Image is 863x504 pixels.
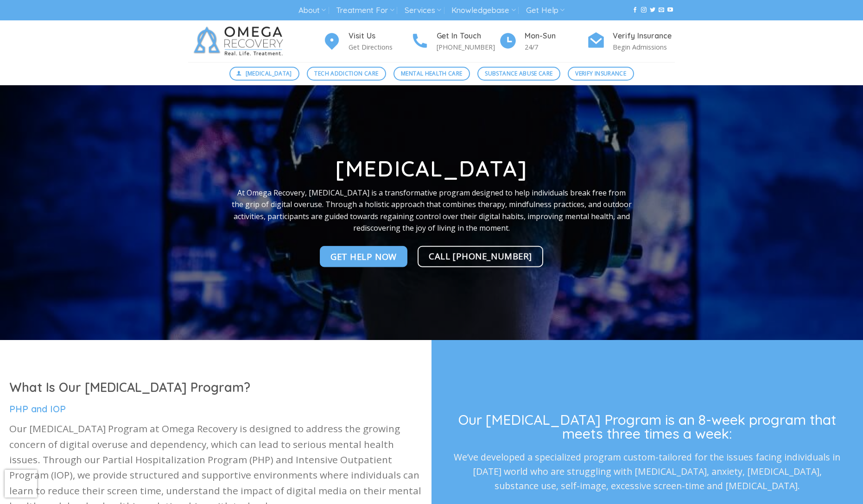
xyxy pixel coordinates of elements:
[526,2,565,19] a: Get Help
[188,20,292,62] img: Omega Recovery
[320,246,407,267] a: Get Help NOw
[323,30,411,53] a: Visit Us Get Directions
[307,67,386,81] a: Tech Addiction Care
[453,449,842,493] p: We’ve developed a specialized program custom-tailored for the issues facing individuals in [DATE]...
[335,155,527,182] strong: [MEDICAL_DATA]
[587,30,675,53] a: Verify Insurance Begin Admissions
[349,30,411,42] h4: Visit Us
[349,42,411,52] p: Get Directions
[568,67,634,81] a: Verify Insurance
[667,7,673,13] a: Follow on YouTube
[405,2,441,19] a: Services
[650,7,655,13] a: Follow on Twitter
[418,246,543,267] a: Call [PHONE_NUMBER]
[231,187,632,234] p: At Omega Recovery, [MEDICAL_DATA] is a transformative program designed to help individuals break ...
[437,42,499,52] p: [PHONE_NUMBER]
[411,30,499,53] a: Get In Touch [PHONE_NUMBER]
[485,69,552,78] span: Substance Abuse Care
[613,42,675,52] p: Begin Admissions
[453,413,842,441] h3: Our [MEDICAL_DATA] Program is an 8-week program that meets three times a week:
[477,67,560,81] a: Substance Abuse Care
[575,69,626,78] span: Verify Insurance
[429,249,532,263] span: Call [PHONE_NUMBER]
[451,2,515,19] a: Knowledgebase
[632,7,638,13] a: Follow on Facebook
[336,2,394,19] a: Treatment For
[9,379,422,396] h1: What Is Our [MEDICAL_DATA] Program?
[246,69,292,78] span: [MEDICAL_DATA]
[525,42,587,52] p: 24/7
[9,403,66,415] span: PHP and IOP
[298,2,326,19] a: About
[641,7,647,13] a: Follow on Instagram
[229,67,300,81] a: [MEDICAL_DATA]
[314,69,378,78] span: Tech Addiction Care
[330,250,397,263] span: Get Help NOw
[401,69,462,78] span: Mental Health Care
[659,7,664,13] a: Send us an email
[437,30,499,42] h4: Get In Touch
[613,30,675,42] h4: Verify Insurance
[525,30,587,42] h4: Mon-Sun
[393,67,470,81] a: Mental Health Care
